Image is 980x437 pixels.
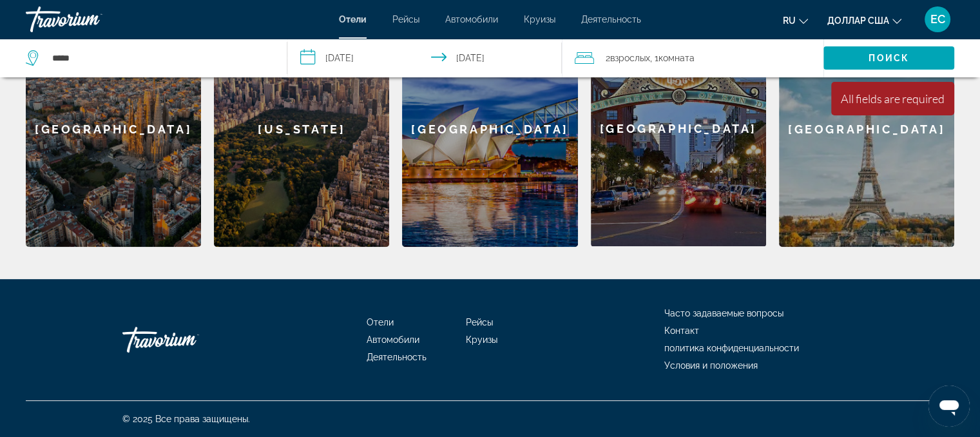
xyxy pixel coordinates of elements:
a: Barcelona[GEOGRAPHIC_DATA] [26,11,201,247]
button: Поиск [823,46,954,70]
a: политика конфиденциальности [664,343,799,353]
a: Автомобили [445,14,498,24]
input: Поиск отеля [51,48,267,68]
a: Деятельность [367,352,427,362]
font: взрослых [610,53,650,63]
a: Контакт [664,325,699,336]
div: [GEOGRAPHIC_DATA] [26,11,201,247]
iframe: Кнопка запуска окна обмена сообщениями [928,385,970,427]
a: New York[US_STATE] [214,11,389,247]
div: [GEOGRAPHIC_DATA] [779,11,954,247]
font: комната [658,53,695,63]
a: Круизы [524,14,555,24]
button: Меню пользователя [921,6,954,33]
a: Paris[GEOGRAPHIC_DATA] [779,11,954,247]
font: 2 [606,53,610,63]
button: Изменить язык [783,11,808,30]
a: Рейсы [392,14,419,24]
a: Круизы [466,335,497,345]
div: [US_STATE] [214,11,389,247]
font: ЕС [930,12,945,26]
a: San Diego[GEOGRAPHIC_DATA] [591,11,766,247]
font: доллар США [827,15,889,26]
font: , 1 [650,53,658,63]
button: Изменить валюту [827,11,901,30]
font: ru [783,15,796,26]
font: © 2025 Все права защищены. [122,414,250,424]
a: Часто задаваемые вопросы [664,308,783,318]
a: Иди домой [122,320,251,359]
div: [GEOGRAPHIC_DATA] [591,11,766,246]
div: All fields are required [841,92,945,106]
font: Поиск [869,53,909,63]
button: Путешественники: 2 взрослых, 0 детей [562,39,823,77]
a: Травориум [26,3,155,36]
button: Выберите дату заезда и выезда [287,39,562,77]
a: Отели [367,317,394,327]
a: Деятельность [581,14,641,24]
a: Условия и положения [664,360,758,371]
a: Sydney[GEOGRAPHIC_DATA] [402,11,577,247]
a: Отели [339,14,367,24]
div: [GEOGRAPHIC_DATA] [402,11,577,247]
a: Рейсы [466,317,493,327]
a: Автомобили [367,335,419,345]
